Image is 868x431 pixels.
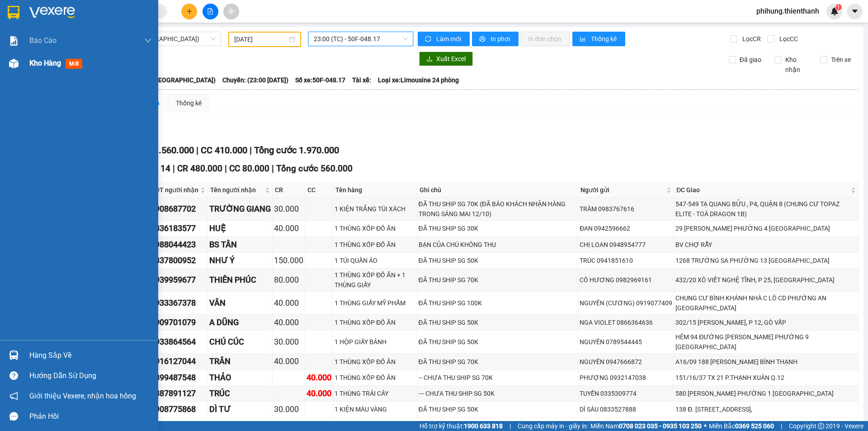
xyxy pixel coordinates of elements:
td: 0909701079 [149,315,208,331]
td: TRÚC [208,386,273,402]
div: 40.000 [274,355,303,368]
span: Kho nhận [782,55,813,75]
div: 302/15 [PERSON_NAME], P 12, GÒ VẤP [675,317,857,327]
button: plus [181,4,197,19]
div: 1 THÙNG XỐP ĐỒ ĂN [335,357,415,367]
span: CR 1.560.000 [140,145,194,156]
div: NHƯ Ý [209,254,271,267]
div: TRÂM 0983767616 [580,204,672,214]
td: CHÚ CÚC [208,331,273,354]
div: CHUNG CƯ BÌNH KHÁNH NHÀ C LÔ CD PHƯỜNG AN [GEOGRAPHIC_DATA] [675,293,857,313]
button: In đơn chọn [521,32,570,46]
td: 0933367378 [149,292,208,315]
div: NGUYÊN (CƯƠNG) 0919077409 [580,298,672,308]
button: file-add [203,4,218,19]
span: bar-chart [580,36,587,43]
span: caret-down [851,7,859,15]
span: Trên xe [827,55,854,65]
div: HUỆ [209,222,271,235]
span: aim [228,8,234,14]
div: VÂN [209,297,271,309]
span: Đã giao [736,55,765,65]
div: 0899487548 [151,371,206,384]
span: question-circle [9,371,18,380]
div: 40.000 [274,316,303,329]
td: 0337800952 [149,253,208,269]
td: 0916127044 [149,354,208,369]
div: THẢO [209,371,271,384]
button: downloadXuất Excel [419,52,473,66]
div: TRÚC 0941851610 [580,256,672,265]
div: 0939959677 [151,274,206,286]
div: 0933367378 [151,297,206,309]
img: logo-vxr [8,6,19,19]
td: TRƯỜNG GIANG [208,198,273,221]
div: 30.000 [274,403,303,416]
div: PHƯỢNG 0932147038 [580,373,672,383]
span: Kho hàng [29,59,61,67]
div: 1 THÙNG TRÁI CÂY [335,388,415,398]
td: A DŨNG [208,315,273,331]
div: TRÂN [209,355,271,368]
span: Miền Nam [590,421,702,431]
span: CR 480.000 [177,163,222,174]
td: 0908775868 [149,402,208,417]
div: 0336183577 [151,222,206,235]
span: Làm mới [436,34,462,44]
div: ĐAN 0942596662 [580,223,672,233]
span: file-add [207,8,213,14]
span: CC 80.000 [229,163,269,174]
span: | [196,145,198,156]
div: ĐÃ THU SHIP SG 30K [419,223,577,233]
td: 0988044423 [149,237,208,253]
td: 0387891127 [149,386,208,402]
span: Tổng cước 560.000 [276,163,353,174]
div: A DŨNG [209,316,271,329]
span: Lọc CR [739,34,762,44]
span: | [225,163,227,174]
span: Lọc CC [776,34,799,44]
div: CÔ HƯƠNG 0982969161 [580,275,672,285]
div: TUYỀN 0335309774 [580,388,672,398]
div: 150.000 [274,254,303,267]
span: | [781,421,782,431]
th: CC [305,183,333,198]
td: 0908687702 [149,198,208,221]
span: plus [186,8,193,14]
div: ĐÃ THU SHIP SG 70K (ĐÃ BÁO KHÁCH NHẬN HÀNG TRONG SÁNG MAI 12/10) [419,199,577,219]
span: In phơi [491,34,511,44]
div: 0933864564 [151,336,206,348]
input: 11/10/2025 [234,34,287,44]
span: [DATE] [77,8,104,17]
div: BẠN CỦA CHÚ KHÔNG THU [419,240,577,250]
div: 80.000 [274,274,303,286]
strong: ĐC: [57,50,76,62]
div: 1 KIỆN TRẮNG TÚI XÁCH [335,204,415,214]
div: 1 HỘP GIẤY BÁNH [335,337,415,347]
div: 0988044423 [151,238,206,251]
span: Miền Bắc [709,421,774,431]
span: Tên người nhận [210,185,263,195]
div: ĐÃ THU SHIP SG 50K [419,404,577,414]
div: 1 THÙNG XỐP ĐỒ ĂN [335,240,415,250]
span: Số xe: 50F-048.17 [295,75,345,85]
span: ⚪️ [704,424,707,428]
button: caret-down [847,4,863,19]
div: 0916127044 [151,355,206,368]
div: HẺM 94 ĐƯỜNG [PERSON_NAME] PHƯỜNG 9 [GEOGRAPHIC_DATA] [675,332,857,352]
td: TRÂN [208,354,273,369]
span: SĐT người nhận [151,185,198,195]
td: VÂN [208,292,273,315]
td: DÌ TƯ [208,402,273,417]
span: phihung.thienthanh [749,5,826,17]
span: | [509,421,511,431]
div: 1 TÚI QUẦN ÁO [335,256,415,265]
div: ĐÃ THU SHIP SG 70K [419,275,577,285]
div: 0908687702 [151,203,206,215]
div: 40.000 [274,222,303,235]
div: Hướng dẫn sử dụng [29,369,151,383]
div: 580 [PERSON_NAME] PHƯỜNG 1 [GEOGRAPHIC_DATA] [675,388,857,398]
div: NGUYÊN 0947666872 [580,357,672,367]
span: Hỗ trợ kỹ thuật: [420,421,503,431]
div: 1 THÙNG XỐP ĐỒ ĂN + 1 THÙNG GIẤY [335,270,415,290]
